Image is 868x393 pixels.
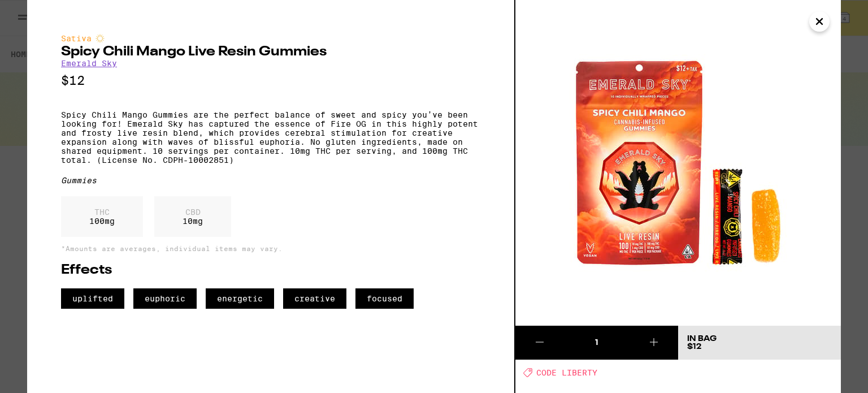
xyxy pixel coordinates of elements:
span: uplifted [61,288,124,309]
span: focused [355,288,414,309]
div: Sativa [61,34,480,43]
span: creative [283,288,346,309]
div: 10 mg [154,196,231,237]
p: Spicy Chili Mango Gummies are the perfect balance of sweet and spicy you’ve been looking for! Eme... [61,110,480,165]
p: $12 [61,74,480,88]
img: sativaColor.svg [96,34,105,43]
p: CBD [183,208,203,217]
p: *Amounts are averages, individual items may vary. [61,245,480,252]
button: In Bag$12 [678,326,841,360]
div: In Bag [687,335,717,343]
div: Gummies [61,176,480,185]
div: 100 mg [61,196,143,237]
div: 1 [564,337,629,348]
span: energetic [206,288,274,309]
h2: Spicy Chili Mango Live Resin Gummies [61,45,480,59]
button: Close [809,11,830,32]
span: Hi. Need any help? [7,8,81,17]
a: Emerald Sky [61,59,117,68]
span: $12 [687,343,701,351]
h2: Effects [61,264,480,277]
span: CODE LIBERTY [536,368,597,377]
span: euphoric [133,288,197,309]
p: THC [89,208,115,217]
